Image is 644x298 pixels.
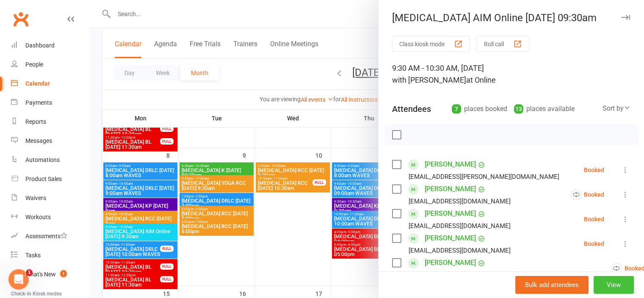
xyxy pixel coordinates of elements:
div: Product Sales [25,175,62,182]
a: Dashboard [11,36,89,55]
span: 1 [60,270,67,277]
a: Assessments [11,227,89,246]
iframe: Intercom live chat [8,269,29,290]
span: at Online [466,75,496,84]
div: Tasks [25,252,41,259]
div: [EMAIL_ADDRESS][DOMAIN_NAME] [409,245,511,256]
a: [PERSON_NAME] [425,182,476,196]
div: [EMAIL_ADDRESS][DOMAIN_NAME] [409,196,511,207]
div: 9:30 AM - 10:30 AM, [DATE] [392,62,630,86]
button: Class kiosk mode [392,36,470,52]
button: Bulk add attendees [515,276,589,294]
a: Product Sales [11,170,89,189]
a: [PERSON_NAME] [425,256,476,270]
div: Calendar [25,80,50,87]
div: Automations [25,156,60,163]
a: [PERSON_NAME] [425,207,476,220]
a: Clubworx [10,8,31,30]
div: [MEDICAL_DATA] AIM Online [DATE] 09:30am [379,12,644,24]
div: Booked [584,241,604,247]
div: places booked [452,103,507,115]
div: Booked [584,216,604,222]
a: What's New1 [11,265,89,284]
div: Payments [25,99,52,106]
div: [EMAIL_ADDRESS][PERSON_NAME][DOMAIN_NAME] [409,171,559,182]
a: Automations [11,150,89,170]
a: [PERSON_NAME] [425,158,476,171]
div: 7 [452,104,461,114]
div: Dashboard [25,42,55,49]
div: Reports [25,118,46,125]
div: 13 [514,104,523,114]
a: [PERSON_NAME] [425,231,476,245]
a: People [11,55,89,74]
div: Sort by [603,103,630,114]
button: View [594,276,634,294]
a: Workouts [11,208,89,227]
div: Attendees [392,103,431,115]
div: Booked [571,189,604,200]
a: Tasks [11,246,89,265]
a: Payments [11,93,89,112]
div: [PERSON_NAME][EMAIL_ADDRESS][PERSON_NAME][DOMAIN_NAME] [409,270,608,281]
a: Waivers [11,189,89,208]
span: 1 [26,269,33,276]
a: Messages [11,131,89,150]
div: What's New [25,271,56,278]
div: places available [514,103,575,115]
div: People [25,61,43,68]
div: Booked [584,167,604,173]
div: Workouts [25,214,51,220]
div: Waivers [25,195,46,201]
a: Reports [11,112,89,131]
a: Calendar [11,74,89,93]
button: Roll call [477,36,529,52]
div: Messages [25,137,52,144]
div: Assessments [25,233,67,240]
span: with [PERSON_NAME] [392,75,466,84]
div: [EMAIL_ADDRESS][DOMAIN_NAME] [409,220,511,231]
